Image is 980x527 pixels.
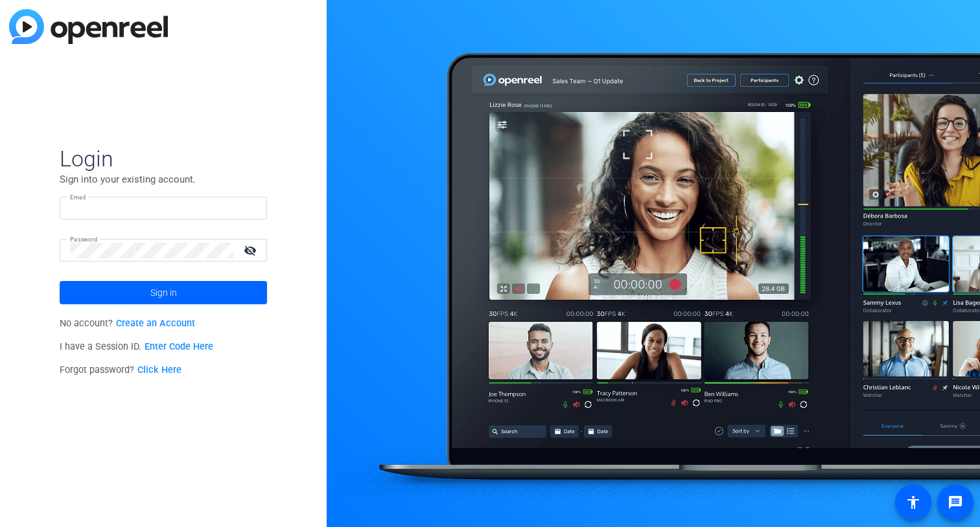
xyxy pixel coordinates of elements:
[60,341,213,352] span: I have a Session ID.
[948,495,963,510] mat-icon: message
[9,9,168,44] img: blue-gradient.svg
[145,341,213,352] a: Enter Code Here
[236,241,267,260] mat-icon: visibility_off
[60,281,267,304] button: Sign in
[60,318,195,329] span: No account?
[150,276,177,309] span: Sign in
[60,364,181,376] span: Forgot password?
[905,495,921,510] mat-icon: accessibility
[70,236,98,243] mat-label: Password
[60,145,267,172] span: Login
[60,172,267,186] p: Sign into your existing account.
[70,194,86,201] mat-label: Email
[116,318,195,329] a: Create an Account
[137,364,181,376] a: Click Here
[70,201,257,216] input: Enter Email Address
